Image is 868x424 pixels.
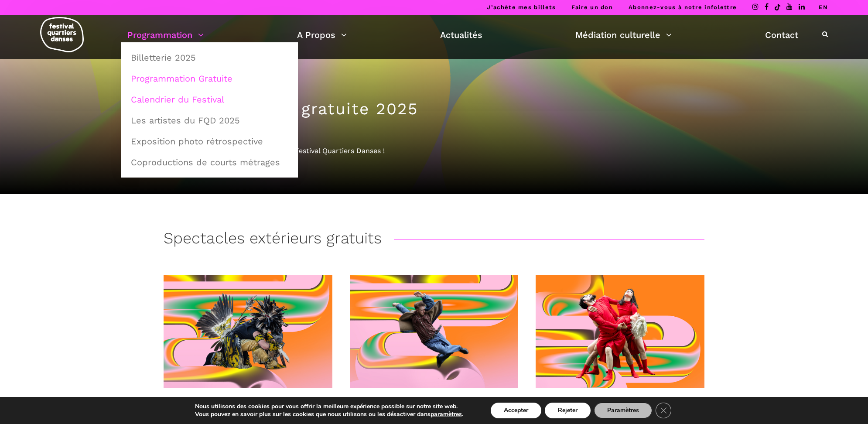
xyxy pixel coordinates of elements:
a: Coproductions de courts métrages [126,152,293,172]
button: Rejeter [545,403,591,418]
button: Accepter [491,403,541,418]
a: EN [819,4,828,10]
a: Programmation Gratuite [126,68,293,89]
button: Paramètres [594,403,652,418]
img: logo-fqd-med [40,17,84,52]
button: Close GDPR Cookie Banner [656,403,671,418]
div: Découvrez la programmation 2025 du Festival Quartiers Danses ! [164,145,704,157]
a: Les artistes du FQD 2025 [126,110,293,130]
a: Billetterie 2025 [126,48,293,68]
a: Calendrier du Festival [126,89,293,109]
a: J’achète mes billets [487,4,556,10]
button: paramètres [431,410,462,418]
h3: Spectacles extérieurs gratuits [164,229,382,251]
a: A Propos [297,27,347,42]
h1: Programmation gratuite 2025 [164,99,704,119]
a: Faire un don [571,4,613,10]
a: Programmation [127,27,204,42]
a: Exposition photo rétrospective [126,131,293,151]
a: Actualités [440,27,482,42]
a: Médiation culturelle [575,27,672,42]
p: Vous pouvez en savoir plus sur les cookies que nous utilisons ou les désactiver dans . [195,410,463,418]
a: Abonnez-vous à notre infolettre [629,4,737,10]
a: Contact [765,27,798,42]
p: Nous utilisons des cookies pour vous offrir la meilleure expérience possible sur notre site web. [195,403,463,410]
